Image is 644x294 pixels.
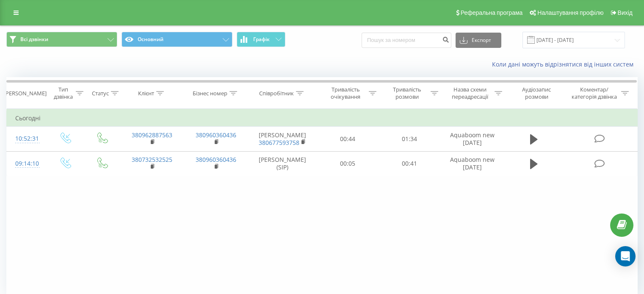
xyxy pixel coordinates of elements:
[379,151,440,176] td: 00:41
[317,151,379,176] td: 00:05
[325,86,367,100] div: Тривалість очікування
[248,127,317,151] td: [PERSON_NAME]
[15,130,38,147] div: 10:52:31
[440,151,504,176] td: Aquaboom new [DATE]
[193,90,227,97] div: Бізнес номер
[379,127,440,151] td: 01:34
[259,139,299,147] a: 380677593758
[15,155,38,172] div: 09:14:10
[92,90,109,97] div: Статус
[122,32,232,47] button: Основний
[461,9,523,16] span: Реферальна програма
[248,151,317,176] td: [PERSON_NAME] (SIP)
[20,36,48,43] span: Всі дзвінки
[53,86,73,100] div: Тип дзвінка
[537,9,603,16] span: Налаштування профілю
[448,86,492,100] div: Назва схеми переадресації
[386,86,428,100] div: Тривалість розмови
[132,155,172,164] a: 380732532525
[512,86,561,100] div: Аудіозапис розмови
[440,127,504,151] td: Aquaboom new [DATE]
[362,33,451,48] input: Пошук за номером
[615,246,636,266] div: Open Intercom Messenger
[237,32,285,47] button: Графік
[317,127,379,151] td: 00:44
[456,33,501,48] button: Експорт
[7,110,638,127] td: Сьогодні
[196,155,236,164] a: 380960360436
[138,90,154,97] div: Клієнт
[569,86,619,100] div: Коментар/категорія дзвінка
[492,60,638,68] a: Коли дані можуть відрізнятися вiд інших систем
[618,9,633,16] span: Вихід
[6,32,117,47] button: Всі дзвінки
[4,90,47,97] div: [PERSON_NAME]
[132,131,172,139] a: 380962887563
[259,90,294,97] div: Співробітник
[253,36,270,42] span: Графік
[196,131,236,139] a: 380960360436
